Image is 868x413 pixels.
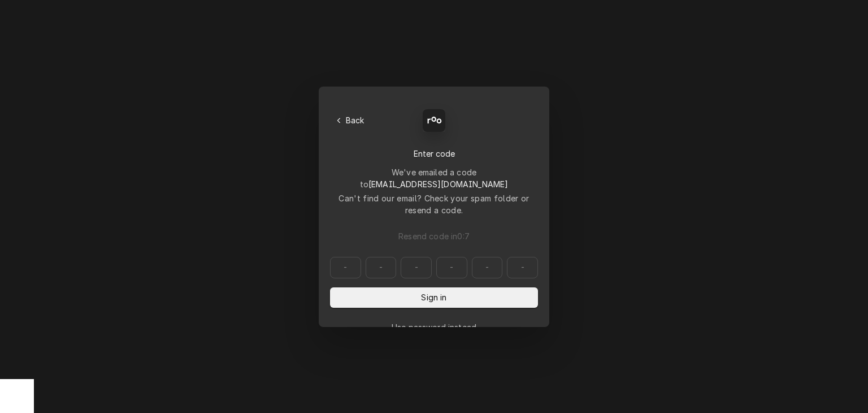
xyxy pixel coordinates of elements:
[360,179,509,189] span: to
[330,148,538,160] div: Enter code
[396,230,472,242] span: Resend code in 0 : 7
[368,179,508,189] span: [EMAIL_ADDRESS][DOMAIN_NAME]
[330,226,538,247] button: Resend code in0:7
[344,114,367,126] span: Back
[392,321,476,333] a: Go to Email and password form
[419,291,449,303] span: Sign in
[330,113,371,128] button: Back
[330,192,538,216] div: Can't find our email? Check your spam folder or resend a code.
[330,287,538,308] button: Sign in
[330,166,538,190] div: We've emailed a code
